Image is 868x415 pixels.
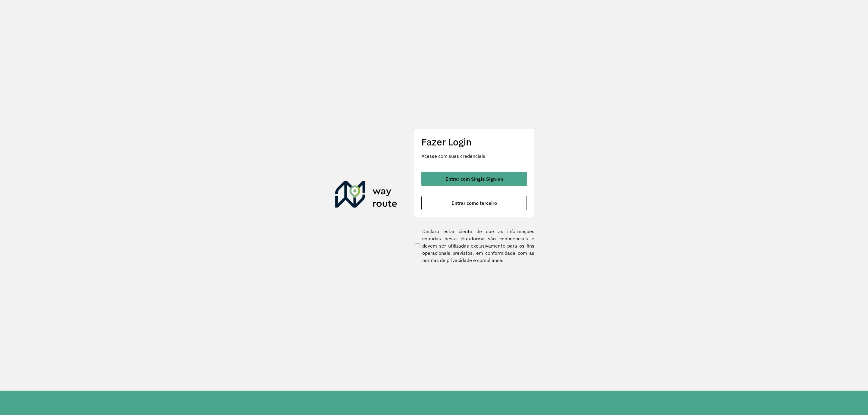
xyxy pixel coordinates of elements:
h2: Fazer Login [421,136,527,148]
p: Acesse com suas credenciais [421,152,527,160]
button: button [421,196,527,210]
button: button [421,172,527,186]
img: Roteirizador AmbevTech [335,181,397,210]
span: Entrar como terceiro [451,201,497,205]
span: Entrar com Single Sign-on [445,176,503,181]
label: Declaro estar ciente de que as informações contidas nesta plataforma são confidenciais e devem se... [414,228,534,264]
